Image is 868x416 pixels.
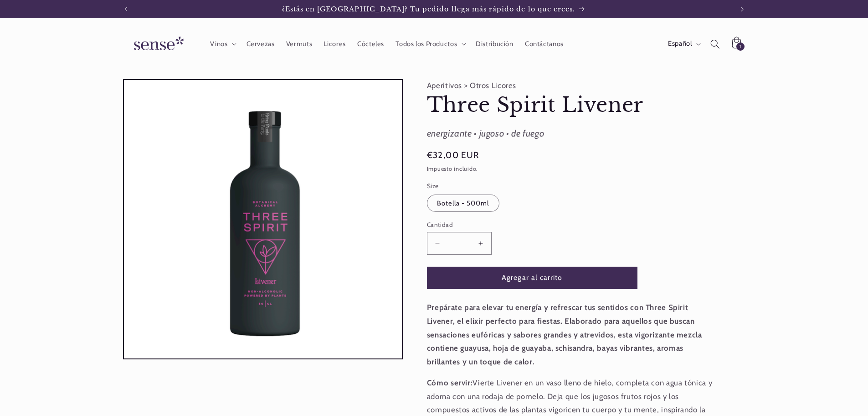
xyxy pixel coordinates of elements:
summary: Todos los Productos [390,34,470,54]
summary: Vinos [205,34,241,54]
span: Todos los Productos [395,40,457,48]
label: Cantidad [427,220,637,229]
span: Vinos [210,40,227,48]
span: 1 [740,42,741,51]
label: Botella - 500ml [427,195,499,212]
a: Cócteles [351,34,390,54]
media-gallery: Visor de la galería [123,79,403,359]
button: Español [662,35,704,53]
span: Contáctanos [525,40,564,48]
div: energizante • jugoso • de fuego [427,126,714,142]
button: Agregar al carrito [427,267,637,289]
legend: Size [427,181,440,190]
span: Cócteles [357,40,384,48]
a: Cervezas [241,34,280,54]
span: ¿Estás en [GEOGRAPHIC_DATA]? Tu pedido llega más rápido de lo que crees. [282,5,575,13]
a: Distribución [470,34,519,54]
img: Sense [123,31,191,57]
strong: Prepárate para elevar tu energía y refrescar tus sentidos con Three Spirit Livener, el elixir per... [427,303,702,366]
strong: Cómo servir: [427,378,473,387]
a: Vermuts [280,34,318,54]
span: Vermuts [286,40,312,48]
a: Licores [318,34,352,54]
span: Español [668,39,692,49]
a: Contáctanos [519,34,569,54]
div: Impuesto incluido. [427,164,714,174]
span: Licores [324,40,345,48]
summary: Búsqueda [705,33,726,54]
span: €32,00 EUR [427,149,479,162]
h1: Three Spirit Livener [427,92,714,118]
span: Distribución [476,40,514,48]
span: Cervezas [247,40,275,48]
a: Sense [119,27,195,61]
